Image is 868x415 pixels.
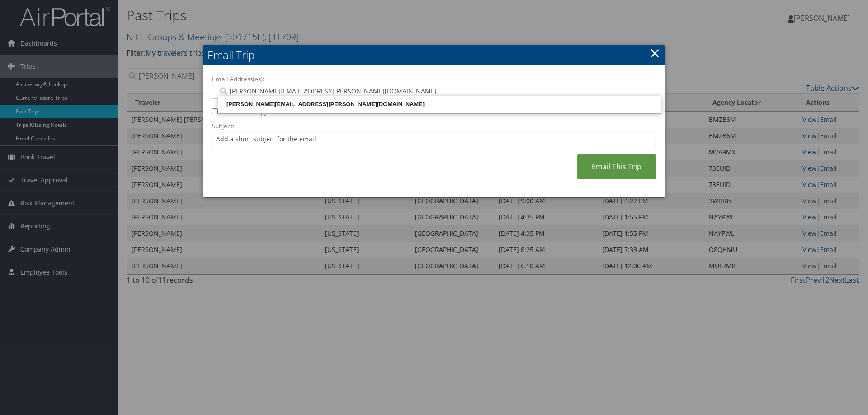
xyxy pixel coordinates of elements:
div: [PERSON_NAME][EMAIL_ADDRESS][PERSON_NAME][DOMAIN_NAME] [220,100,660,109]
a: Email This Trip [577,154,656,179]
input: Add a short subject for the email [212,131,656,147]
h2: Email Trip [203,45,665,65]
a: × [650,44,660,62]
label: Email Address(es): [212,75,656,84]
input: Email address (Separate multiple email addresses with commas) [218,87,650,96]
label: Subject: [212,121,656,131]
